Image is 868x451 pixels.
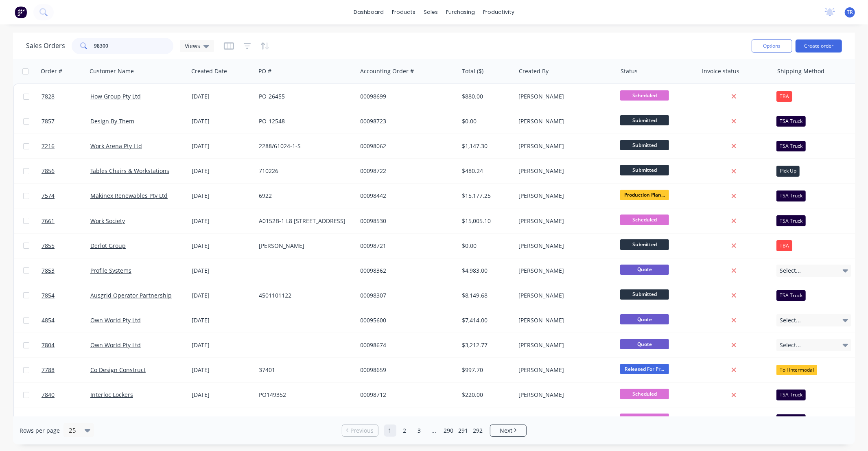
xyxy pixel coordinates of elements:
[780,316,801,324] span: Select...
[776,414,806,425] div: TSA Truck
[776,365,817,375] div: Toll Intermodal
[462,217,509,225] div: $15,005.10
[462,67,483,75] div: Total ($)
[519,92,609,101] div: [PERSON_NAME]
[462,117,509,125] div: $0.00
[462,167,509,175] div: $480.24
[339,425,530,437] ul: Pagination
[621,67,638,75] div: Status
[42,391,55,399] span: 7840
[519,291,609,300] div: [PERSON_NAME]
[462,391,509,399] div: $220.00
[42,407,90,432] a: 7841
[776,166,800,176] div: Pick Up
[259,242,349,250] div: [PERSON_NAME]
[259,366,349,374] div: 37401
[780,341,801,349] span: Select...
[847,9,853,16] span: TR
[259,142,349,150] div: 2288/61024-1-S
[42,92,55,101] span: 7828
[519,366,609,374] div: [PERSON_NAME]
[90,92,141,100] a: How Group Pty Ltd
[519,316,609,324] div: [PERSON_NAME]
[42,416,55,424] span: 7841
[342,427,378,435] a: Previous page
[462,291,509,300] div: $8,149.68
[42,192,55,200] span: 7574
[620,265,669,275] span: Quote
[90,341,141,349] a: Own World Pty Ltd
[42,366,55,374] span: 7788
[259,416,349,424] div: 676523
[620,115,669,125] span: Submitted
[361,391,451,399] div: 00098712
[90,416,153,423] a: Zenith Interiors Pty Ltd
[192,391,252,399] div: [DATE]
[192,117,252,125] div: [DATE]
[620,90,669,101] span: Scheduled
[360,67,414,75] div: Accounting Order #
[90,67,134,75] div: Customer Name
[479,6,518,18] div: productivity
[42,258,90,283] a: 7853
[192,267,252,275] div: [DATE]
[780,267,801,275] span: Select...
[443,425,455,437] a: Page 290
[620,289,669,300] span: Submitted
[90,267,131,274] a: Profile Systems
[192,242,252,250] div: [DATE]
[776,91,792,102] div: TBA
[519,267,609,275] div: [PERSON_NAME]
[462,267,509,275] div: $4,983.00
[259,117,349,125] div: PO-12548
[42,134,90,158] a: 7216
[42,291,55,300] span: 7854
[42,117,55,125] span: 7857
[399,425,411,437] a: Page 2
[361,92,451,101] div: 00098699
[620,389,669,399] span: Scheduled
[702,67,739,75] div: Invoice status
[472,425,484,437] a: Page 292
[462,192,509,200] div: $15,177.25
[42,383,90,407] a: 7840
[42,242,55,250] span: 7855
[42,84,90,109] a: 7828
[776,215,806,226] div: TSA Truck
[361,242,451,250] div: 00098721
[90,217,125,225] a: Work Society
[776,390,806,400] div: TSA Truck
[361,117,451,125] div: 00098723
[90,117,134,125] a: Design By Them
[192,316,252,324] div: [DATE]
[519,167,609,175] div: [PERSON_NAME]
[462,416,509,424] div: $770.00
[90,142,142,150] a: Work Arena Pty Ltd
[361,267,451,275] div: 00098362
[42,159,90,183] a: 7856
[361,167,451,175] div: 00098722
[42,142,55,150] span: 7216
[259,92,349,101] div: PO-26455
[192,92,252,101] div: [DATE]
[361,142,451,150] div: 00098062
[620,165,669,175] span: Submitted
[462,242,509,250] div: $0.00
[620,339,669,349] span: Quote
[42,217,55,225] span: 7661
[26,42,65,50] h1: Sales Orders
[185,42,200,50] span: Views
[462,316,509,324] div: $7,414.00
[776,290,806,301] div: TSA Truck
[519,391,609,399] div: [PERSON_NAME]
[42,209,90,233] a: 7661
[94,38,174,54] input: Search...
[420,6,442,18] div: sales
[620,239,669,250] span: Submitted
[42,167,55,175] span: 7856
[42,333,90,357] a: 7804
[192,416,252,424] div: [DATE]
[42,267,55,275] span: 7853
[192,291,252,300] div: [DATE]
[42,184,90,208] a: 7574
